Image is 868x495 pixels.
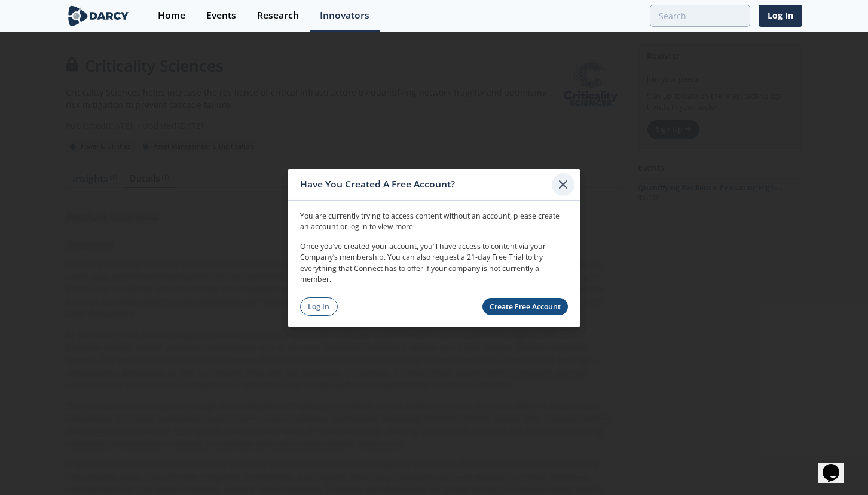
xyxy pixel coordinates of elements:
div: Innovators [320,11,369,20]
img: logo-wide.svg [66,5,131,26]
p: Once you’ve created your account, you’ll have access to content via your Company’s membership. Yo... [300,241,568,285]
iframe: chat widget [818,447,856,483]
a: Log In [300,297,338,316]
div: Home [158,11,185,20]
a: Log In [759,5,802,27]
p: You are currently trying to access content without an account, please create an account or log in... [300,211,568,233]
a: Create Free Account [482,298,569,315]
div: Events [206,11,236,20]
div: Research [257,11,299,20]
input: Advanced Search [650,5,750,27]
div: Have You Created A Free Account? [300,173,552,196]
